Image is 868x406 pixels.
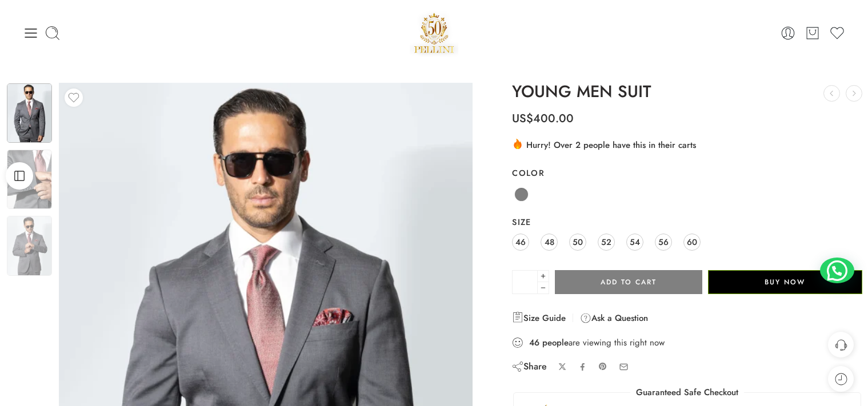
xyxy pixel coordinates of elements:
img: Pellini [410,9,459,57]
a: 60 [683,234,701,251]
span: 60 [687,234,697,250]
strong: 46 [529,337,539,348]
img: nne2-scaled-1.webp [7,216,52,275]
a: Login / Register [780,25,796,41]
span: 46 [515,234,526,250]
legend: Guaranteed Safe Checkout [630,387,744,399]
a: Share on X [558,363,567,371]
div: Loading image [266,359,266,359]
a: 50 [569,234,586,251]
a: 52 [598,234,615,251]
span: 52 [601,234,611,250]
img: nne2-scaled-1.webp [7,150,52,209]
a: Ask a Question [580,311,648,325]
a: 48 [541,234,558,251]
span: 48 [545,234,554,250]
a: Email to your friends [619,362,629,372]
span: 56 [658,234,669,250]
strong: people [542,337,569,348]
a: 46 [512,234,529,251]
bdi: 400.00 [512,110,574,127]
a: Wishlist [829,25,845,41]
div: Share [512,360,547,373]
a: Pin on Pinterest [598,362,607,371]
a: Pellini - [410,9,459,57]
a: Share on Facebook [578,363,587,371]
button: Add to cart [555,270,702,294]
div: are viewing this right now [512,336,862,349]
label: Color [512,167,862,179]
img: nne2-scaled-1.webp [7,83,52,143]
a: Size Guide [512,311,566,325]
h1: YOUNG MEN SUIT [512,83,862,101]
label: Size [512,216,862,228]
button: Buy Now [708,270,862,294]
a: Cart [805,25,821,41]
div: Hurry! Over 2 people have this in their carts [512,138,862,151]
span: 50 [573,234,583,250]
a: 54 [626,234,643,251]
span: 54 [630,234,640,250]
span: US$ [512,110,533,127]
a: 56 [655,234,672,251]
input: Product quantity [512,270,538,294]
